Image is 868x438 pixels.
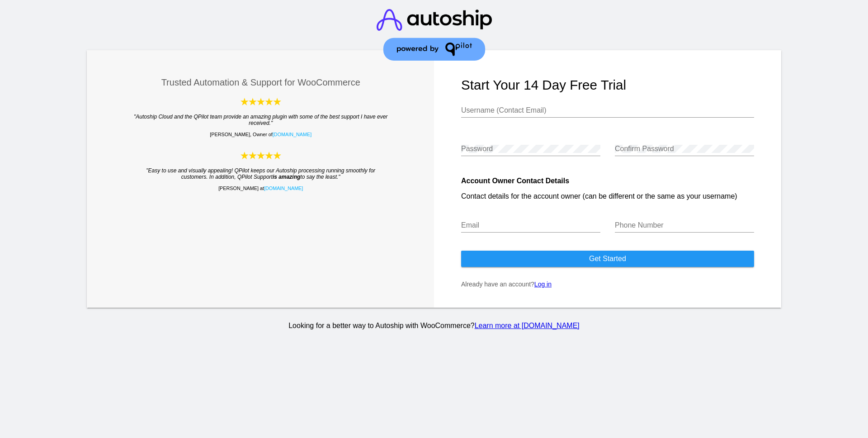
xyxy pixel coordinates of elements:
a: Learn more at [DOMAIN_NAME] [475,322,580,329]
strong: is amazing [273,174,300,180]
img: Autoship Cloud powered by QPilot [241,151,281,160]
input: Phone Number [615,221,754,229]
input: Email [461,221,600,229]
p: [PERSON_NAME] at [114,186,407,191]
p: Already have an account? [461,281,754,288]
blockquote: "Easy to use and visually appealing! QPilot keeps our Autoship processing running smoothly for cu... [132,167,389,180]
p: Contact details for the account owner (can be different or the same as your username) [461,192,754,200]
p: Looking for a better way to Autoship with WooCommerce? [85,322,783,330]
img: Autoship Cloud powered by QPilot [241,97,281,106]
p: [PERSON_NAME], Owner of [114,132,407,137]
button: Get started [461,251,754,267]
span: Get started [589,255,626,262]
a: [DOMAIN_NAME] [264,186,303,191]
h1: Start your 14 day free trial [461,77,754,93]
strong: Account Owner Contact Details [461,177,569,185]
input: Username (Contact Email) [461,106,754,114]
a: [DOMAIN_NAME] [273,132,311,137]
blockquote: "Autoship Cloud and the QPilot team provide an amazing plugin with some of the best support I hav... [132,114,389,126]
h3: Trusted Automation & Support for WooCommerce [114,77,407,88]
a: Log in [534,281,552,288]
